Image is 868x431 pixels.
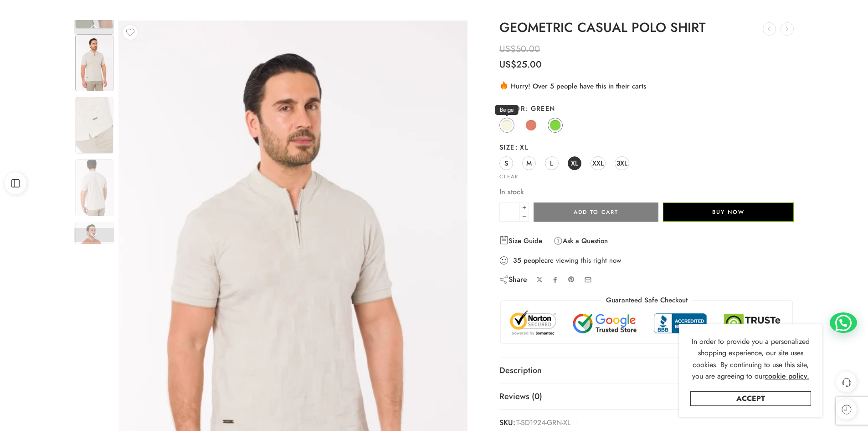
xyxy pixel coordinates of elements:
span: XL [571,157,578,169]
input: Product quantity [499,203,520,222]
span: In order to provide you a personalized shopping experience, our site uses cookies. By continuing ... [692,336,810,382]
img: Artboard 2-12 [75,222,113,279]
a: Clear options [499,174,519,179]
p: In stock [499,186,794,198]
span: T-SD1924-GRN-XL [516,416,570,430]
span: US$ [499,42,516,56]
a: 3XL [615,156,629,170]
label: Size [499,143,794,152]
h1: GEOMETRIC CASUAL POLO SHIRT [499,21,794,35]
span: L [550,157,553,169]
button: Add to cart [534,203,658,222]
span: Green [525,104,555,113]
a: Size Guide [499,235,542,246]
img: Artboard 2-12 [75,159,113,216]
a: Reviews (0) [499,384,794,410]
img: Artboard 2-12 [75,97,113,154]
button: Buy Now [663,203,794,222]
img: Trust [508,310,786,337]
a: Beige [499,118,514,133]
a: S [499,156,513,170]
a: Share on X [536,276,543,283]
a: Share on Facebook [552,276,559,283]
span: XXL [592,157,604,169]
legend: Guaranteed Safe Checkout [601,296,692,305]
a: cookie policy. [765,370,809,382]
label: Color [499,104,794,113]
span: S [504,157,508,169]
a: Accept [690,391,811,406]
span: XL [515,142,529,152]
span: US$ [499,58,516,71]
a: XXL [591,156,606,170]
a: XL [568,156,581,170]
span: Beige [495,105,519,115]
div: are viewing this right now [499,255,794,265]
img: Artboard 2-12 [75,34,113,91]
bdi: 25.00 [499,58,542,71]
strong: SKU: [499,416,515,430]
strong: people [524,256,544,265]
div: Share [499,275,527,285]
a: Ask a Question [554,235,608,246]
bdi: 50.00 [499,42,540,56]
a: Email to your friends [584,276,592,284]
a: L [545,156,559,170]
span: 3XL [616,157,627,169]
div: Hurry! Over 5 people have this in their carts [499,80,794,91]
a: Description [499,358,794,384]
strong: 35 [513,256,521,265]
span: M [526,157,532,169]
a: M [522,156,536,170]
